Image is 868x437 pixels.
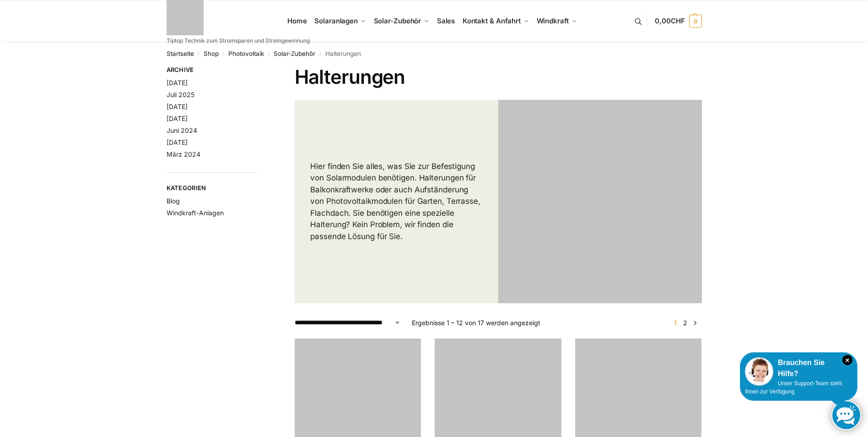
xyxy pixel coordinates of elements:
span: Seite 1 [672,319,679,327]
a: März 2024 [167,150,200,158]
i: Schließen [842,355,852,365]
a: Sales [433,0,458,42]
a: → [691,318,698,328]
span: Sales [437,16,455,25]
h1: Halterungen [295,66,701,88]
div: Brauchen Sie Hilfe? [745,357,852,379]
a: 0,00CHF 0 [655,7,701,35]
a: Blog [167,197,180,205]
a: Windkraft [533,0,581,42]
span: CHF [671,16,685,25]
span: Solaranlagen [314,16,358,25]
p: Tiptop Technik zum Stromsparen und Stromgewinnung [167,38,310,44]
a: Solar-Zubehör [274,50,315,57]
a: [DATE] [167,115,188,122]
a: Photovoltaik [228,50,264,57]
select: Shop-Reihenfolge [295,318,401,328]
img: Halterungen [498,100,702,304]
span: / [194,50,204,58]
span: Windkraft [537,16,569,25]
span: Unser Support-Team steht Ihnen zur Verfügung [745,380,842,395]
nav: Breadcrumb [167,42,702,66]
p: Ergebnisse 1 – 12 von 17 werden angezeigt [412,318,540,328]
a: Seite 2 [681,319,690,327]
a: Startseite [167,50,194,57]
p: Hier finden Sie alles, was Sie zur Befestigung von Solarmodulen benötigen. Halterungen für Balkon... [310,161,483,243]
span: Kontakt & Anfahrt [463,16,521,25]
nav: Produkt-Seitennummerierung [669,318,701,328]
span: 0 [689,15,702,27]
a: Juli 2025 [167,91,194,98]
a: [DATE] [167,138,188,146]
a: Kontakt & Anfahrt [458,0,533,42]
span: Kategorien [167,184,258,193]
span: Archive [167,66,258,75]
a: [DATE] [167,79,188,87]
a: Windkraft-Anlagen [167,209,224,217]
a: [DATE] [167,103,188,110]
img: Customer service [745,357,773,386]
span: / [219,50,228,58]
a: Solar-Zubehör [370,0,433,42]
a: Juni 2024 [167,126,197,134]
a: Shop [204,50,219,57]
span: 0,00 [655,16,685,25]
span: Solar-Zubehör [374,16,421,25]
span: / [264,50,274,58]
a: Solaranlagen [311,0,370,42]
span: / [315,50,325,58]
button: Close filters [257,66,263,76]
